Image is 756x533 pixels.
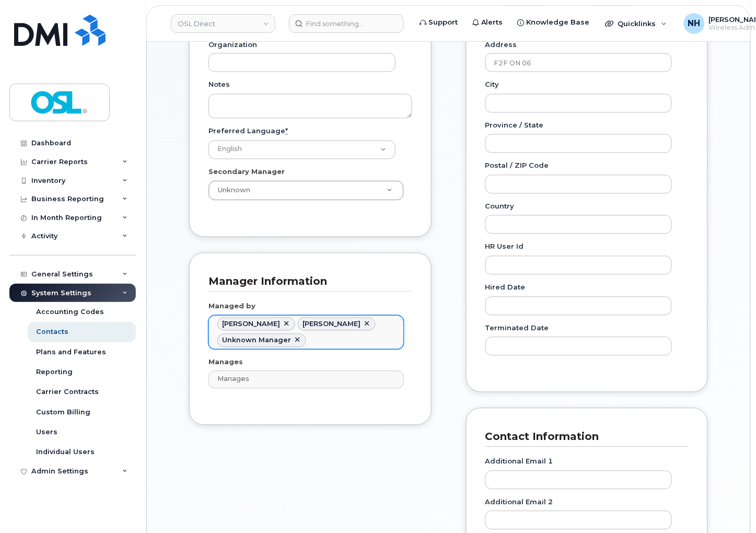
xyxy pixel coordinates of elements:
[222,337,291,344] span: Unknown Manager
[208,357,243,367] label: Manages
[510,12,597,33] a: Knowledge Base
[208,302,255,311] label: Managed by
[209,181,403,200] a: Unknown
[303,320,360,328] span: Tanya Baker
[481,17,503,28] span: Alerts
[485,121,544,131] label: Province / State
[618,19,656,28] span: Quicklinks
[208,80,230,90] label: Notes
[527,17,590,28] span: Knowledge Base
[485,457,553,467] label: Additional email 1
[208,126,288,136] label: Preferred Language
[485,80,499,90] label: City
[688,17,701,30] span: NH
[598,13,674,34] div: Quicklinks
[285,127,288,135] abbr: required
[485,323,549,333] label: Terminated Date
[485,283,526,293] label: Hired Date
[428,17,458,28] span: Support
[485,430,681,444] h3: Contact Information
[212,186,250,195] span: Unknown
[485,40,517,50] label: Address
[222,320,280,328] span: Mohamad Mahfouz
[208,275,404,289] h3: Manager Information
[485,242,524,252] label: HR user id
[171,14,275,33] a: OSL Direct
[412,12,465,33] a: Support
[485,161,549,171] label: Postal / ZIP Code
[208,167,285,177] label: Secondary Manager
[289,14,404,33] input: Find something...
[485,497,553,507] label: Additional email 2
[485,202,515,212] label: Country
[465,12,510,33] a: Alerts
[208,40,257,50] label: Organization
